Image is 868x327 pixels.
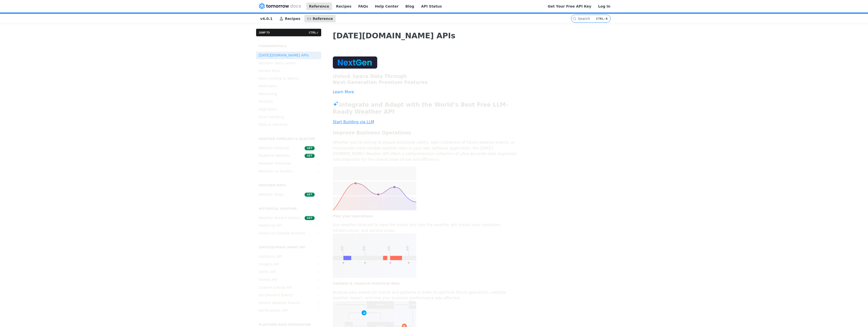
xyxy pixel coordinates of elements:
a: Weather Mapsget [256,191,321,198]
h3: Unlock Space Data Through Next-Generation Premium Features [333,73,519,85]
kbd: CTRL-K [595,16,609,21]
a: Webhooks [256,82,321,90]
button: Show subpages for Weather Timelines [316,162,320,166]
nav: Primary navigation [252,14,571,24]
button: Show subpages for Custom Events API [316,286,320,290]
h1: [DATE][DOMAIN_NAME] APIs [333,31,519,40]
img: 13d7ca0-group-496-2.svg [333,233,416,278]
span: Versioning [259,92,320,97]
img: 39565e8-group-4962x.svg [333,166,416,211]
a: API Status [418,3,445,10]
img: Tomorrow.io Weather API Docs [259,3,301,9]
a: Alerts APIShow subpages for Alerts API [256,268,321,276]
a: Locations APIShow subpages for Locations API [256,253,321,260]
a: Learn More [333,89,519,95]
span: Reference [313,17,333,21]
span: Recipes [285,17,300,21]
span: Historical API [259,223,315,228]
button: Show subpages for On-Demand Events [316,293,320,297]
span: get [305,146,315,150]
span: Access Keys [259,68,320,73]
button: Show subpages for Notifications API [316,309,320,313]
span: Tools & Libraries [259,122,315,127]
a: Get Your Free API Key [545,3,594,10]
button: Show subpages for Weather Data Layers [316,61,320,65]
a: Historical Climate NormalsShow subpages for Historical Climate Normals [256,230,321,237]
a: Historical APIShow subpages for Historical API [256,222,321,229]
a: Versioning [256,90,321,98]
span: Error Handling [259,115,320,120]
span: Weather on Routes [259,169,315,174]
h2: Weather Forecast & realtime [256,137,321,141]
button: Show subpages for Insights API [316,262,320,266]
a: On-Demand EventsShow subpages for On-Demand Events [256,291,321,299]
h2: Integrate and Adapt with the World’s Best Free LLM-Ready Weather API [333,101,519,115]
a: Weather on RoutesShow subpages for Weather on Routes [256,168,321,175]
div: Analyze past events for trends and patterns in order to optimize future operations, validate weat... [333,290,519,301]
span: Custom Events API [259,285,315,290]
a: Realtime Weatherget [256,152,321,160]
span: Webhooks [259,84,320,89]
p: Whether you’re aiming to ensure employee safety, alert customers of future weather events, or inc... [333,140,519,162]
h2: Historical Weather [256,206,321,211]
h2: Platform DATA integration [256,322,321,327]
div: Use weather forecast to view the future and how the weather will impact your operation, infrastru... [333,222,519,233]
h3: Improve Business Operations [333,130,519,136]
img: NextGen [333,56,377,69]
h2: Weather Maps [256,183,321,188]
span: Notifications API [259,308,315,313]
button: Show subpages for Historical API [316,224,320,228]
a: Events APIShow subpages for Events API [256,276,321,284]
span: v4.0.1 [257,15,275,22]
span: Historical Climate Normals [259,231,315,236]
button: Show subpages for Tools & Libraries [316,123,320,127]
a: FAQs [356,3,371,10]
a: Start Building via LLM [333,120,374,124]
a: Log In [595,3,613,10]
input: CTRL-K [578,17,622,21]
span: Rate Limiting & Tokens [259,76,320,81]
span: Weather Maps [259,192,303,197]
span: get [305,216,315,220]
a: Help Center [372,3,401,10]
span: Severe Weather Events [259,301,315,306]
a: Tools & LibrariesShow subpages for Tools & Libraries [256,121,321,129]
span: Weather Recent History [259,216,303,221]
h2: [DATE][DOMAIN_NAME] API [256,245,321,250]
button: JUMP TOCTRL-/ [256,29,321,36]
span: Weather Data Layers [259,61,315,66]
a: Reference [306,3,332,10]
a: Insights APIShow subpages for Insights API [256,261,321,268]
button: Show subpages for Severe Weather Events [316,301,320,305]
button: Show subpages for Events API [316,278,320,282]
a: Severe Weather EventsShow subpages for Severe Weather Events [256,299,321,307]
a: Custom Events APIShow subpages for Custom Events API [256,284,321,291]
a: Formats [256,98,321,105]
span: get [305,154,315,158]
a: Blog [403,3,417,10]
button: Show subpages for Alerts API [316,270,320,274]
span: Alerts API [259,270,315,275]
span: On-Demand Events [259,293,315,298]
span: Pagination [259,107,320,112]
a: Pagination [256,106,321,113]
span: [DATE][DOMAIN_NAME] APIs [259,53,320,58]
svg: Search [573,17,577,21]
a: Recipes [277,15,303,22]
span: Weather Forecast [259,146,303,151]
h5: Validate & research historical data [333,281,519,286]
a: Weather TimelinesShow subpages for Weather Timelines [256,160,321,167]
a: Reference [304,15,336,22]
span: get [305,193,315,197]
span: Insights API [259,262,315,267]
a: Rate Limiting & Tokens [256,75,321,82]
h5: Plan your operations [333,214,519,218]
span: Realtime Weather [259,153,303,158]
span: Weather Timelines [259,161,315,166]
a: Recipes [333,3,354,10]
a: Notifications APIShow subpages for Notifications API [256,307,321,314]
a: Error Handling [256,113,321,121]
h2: Fundamentals [256,44,321,48]
span: CTRL-/ [308,31,319,34]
